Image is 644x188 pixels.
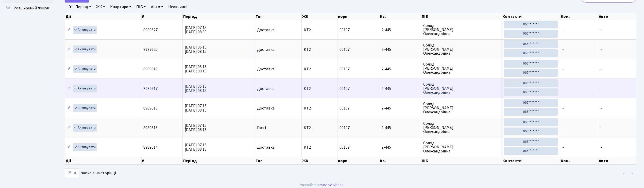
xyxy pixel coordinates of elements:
span: [DATE] 06:15 [DATE] 08:15 [185,44,207,54]
a: Активувати [73,45,97,53]
span: 00107 [340,66,350,72]
span: Солод [PERSON_NAME] Олександрівна [423,63,500,75]
span: КТ2 [304,87,335,91]
th: ЖК [302,157,338,165]
span: 00107 [340,86,350,91]
th: ПІБ [421,157,502,165]
th: Тип [255,13,302,20]
span: Солод [PERSON_NAME] Олександрівна [423,82,500,95]
th: Кв. [379,157,421,165]
th: Авто [599,157,637,165]
span: - [562,47,564,52]
span: Солод [PERSON_NAME] Олександрівна [423,24,500,36]
span: Доставка [257,48,275,52]
span: КТ2 [304,126,335,130]
span: КТ2 [304,28,335,32]
span: 8989619 [143,66,158,72]
a: Неактивні [166,3,189,11]
th: ПІБ [421,13,502,20]
a: Активувати [73,85,97,92]
th: Контакти [502,157,561,165]
span: Доставка [257,67,275,71]
a: Активувати [73,104,97,112]
span: - [600,125,602,131]
span: 00107 [340,27,350,33]
th: Авто [599,13,637,20]
a: Авто [149,3,165,11]
span: Розширений пошук [13,5,49,11]
span: - [562,145,564,150]
th: Період [183,13,255,20]
div: Розроблено . [300,182,344,188]
th: Період [183,157,255,165]
span: - [562,125,564,131]
span: - [562,86,564,91]
span: 00107 [340,47,350,52]
span: 8989620 [143,47,158,52]
span: - [562,27,564,33]
span: 00107 [340,105,350,111]
th: # [142,13,183,20]
span: 8989616 [143,105,158,111]
span: - [600,47,602,52]
span: [DATE] 07:15 [DATE] 08:15 [185,123,207,133]
a: Період [73,3,93,11]
span: Солод [PERSON_NAME] Олександрівна [423,43,500,55]
span: 2-445 [381,28,419,32]
th: корп. [337,13,379,20]
th: Дії [65,13,142,20]
a: ПІБ [134,3,148,11]
span: КТ2 [304,106,335,110]
span: - [600,86,602,91]
label: записів на сторінці [65,168,116,178]
span: 8989627 [143,27,158,33]
a: Активувати [73,143,97,151]
span: - [562,66,564,72]
span: - [600,145,602,150]
span: 2-445 [381,126,419,130]
th: корп. [337,157,379,165]
span: - [562,105,564,111]
span: - [600,66,602,72]
span: Доставка [257,28,275,32]
th: Контакти [502,13,561,20]
th: Тип [255,157,302,165]
span: [DATE] 07:15 [DATE] 08:15 [185,103,207,113]
span: 8989617 [143,86,158,91]
a: Активувати [73,26,97,34]
span: Доставка [257,87,275,91]
span: 2-445 [381,48,419,52]
span: 00107 [340,145,350,150]
a: Розширений пошук [3,3,53,13]
a: Massive Kinetic [320,182,343,187]
th: Кв. [379,13,421,20]
span: КТ2 [304,145,335,149]
a: ЖК [94,3,107,11]
span: Гості [257,126,266,130]
th: Дії [65,157,142,165]
th: Ком. [561,157,599,165]
span: [DATE] 07:15 [DATE] 08:30 [185,25,207,35]
th: Ком. [561,13,599,20]
span: Доставка [257,106,275,110]
span: КТ2 [304,67,335,71]
span: КТ2 [304,48,335,52]
span: Солод [PERSON_NAME] Олександрівна [423,141,500,153]
span: 2-445 [381,87,419,91]
span: 2-445 [381,67,419,71]
a: Активувати [73,65,97,73]
span: - [600,27,602,33]
span: [DATE] 06:15 [DATE] 08:15 [185,84,207,93]
span: 8989614 [143,145,158,150]
a: Активувати [73,124,97,132]
span: Солод [PERSON_NAME] Олександрівна [423,121,500,134]
a: Квартира [108,3,133,11]
select: записів на сторінці [65,168,79,178]
span: 00107 [340,125,350,131]
span: [DATE] 05:15 [DATE] 08:15 [185,64,207,74]
span: - [600,105,602,111]
th: # [142,157,183,165]
th: ЖК [302,13,337,20]
span: 2-445 [381,145,419,149]
span: 8989615 [143,125,158,131]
